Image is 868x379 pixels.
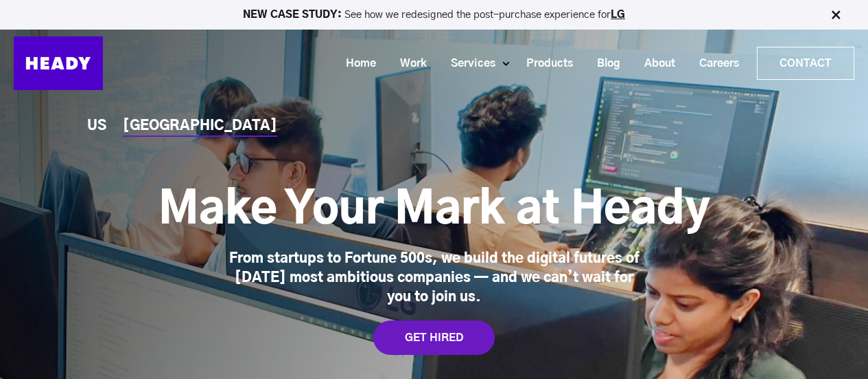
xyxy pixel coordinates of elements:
a: Home [329,51,383,76]
a: Services [434,51,502,76]
img: Close Bar [829,8,843,22]
a: LG [611,10,625,20]
p: See how we redesigned the post-purchase experience for [6,10,862,20]
a: [GEOGRAPHIC_DATA] [123,119,277,133]
a: Contact [758,47,854,79]
div: From startups to Fortune 500s, we build the digital futures of [DATE] most ambitious companies — ... [222,249,647,307]
h1: Make Your Mark at Heady [159,183,710,238]
a: US [87,119,106,133]
a: Work [383,51,434,76]
div: Navigation Menu [117,47,854,80]
a: Products [509,51,580,76]
a: Careers [682,51,746,76]
strong: NEW CASE STUDY: [243,10,344,20]
a: About [627,51,682,76]
a: Blog [580,51,627,76]
a: GET HIRED [373,321,495,355]
img: Heady_Logo_Web-01 (1) [14,36,103,90]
